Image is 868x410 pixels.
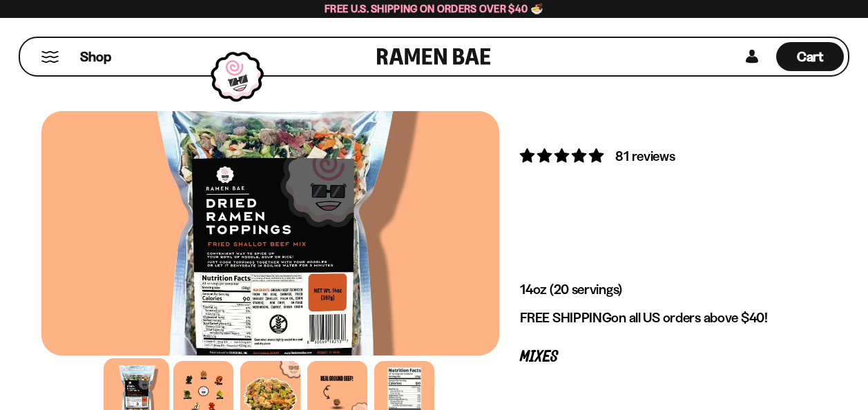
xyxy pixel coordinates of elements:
span: Shop [80,48,111,66]
p: on all US orders above $40! [520,309,806,326]
a: Shop [80,42,111,71]
p: Mixes [520,351,806,364]
strong: FREE SHIPPING [520,309,611,326]
span: Free U.S. Shipping on Orders over $40 🍜 [325,2,543,15]
p: 14oz (20 servings) [520,281,806,298]
span: 4.83 stars [520,147,606,164]
div: Cart [776,38,844,75]
span: Cart [797,48,824,65]
span: 81 reviews [615,148,675,164]
button: Mobile Menu Trigger [41,51,59,63]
